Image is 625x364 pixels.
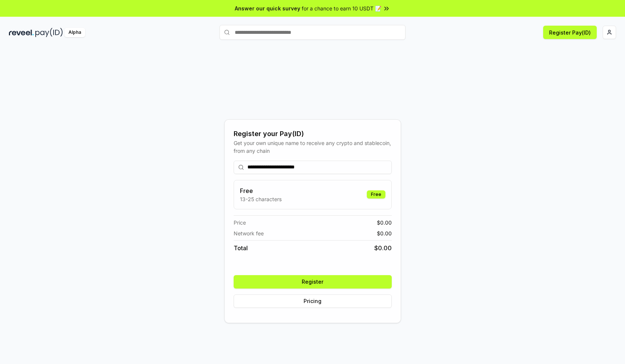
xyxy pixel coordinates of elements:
button: Pricing [234,294,392,308]
span: $ 0.00 [377,219,392,226]
img: pay_id [35,28,63,37]
span: $ 0.00 [374,244,392,252]
span: for a chance to earn 10 USDT 📝 [302,4,381,12]
span: $ 0.00 [377,229,392,237]
span: Answer our quick survey [235,4,300,12]
div: Alpha [64,28,85,37]
div: Register your Pay(ID) [234,129,392,139]
span: Price [234,219,246,226]
button: Register [234,275,392,289]
div: Free [367,190,385,199]
div: Get your own unique name to receive any crypto and stablecoin, from any chain [234,139,392,155]
span: Total [234,244,248,252]
p: 13-25 characters [240,195,282,203]
h3: Free [240,186,282,195]
img: reveel_dark [9,28,34,37]
button: Register Pay(ID) [543,26,597,39]
span: Network fee [234,229,264,237]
